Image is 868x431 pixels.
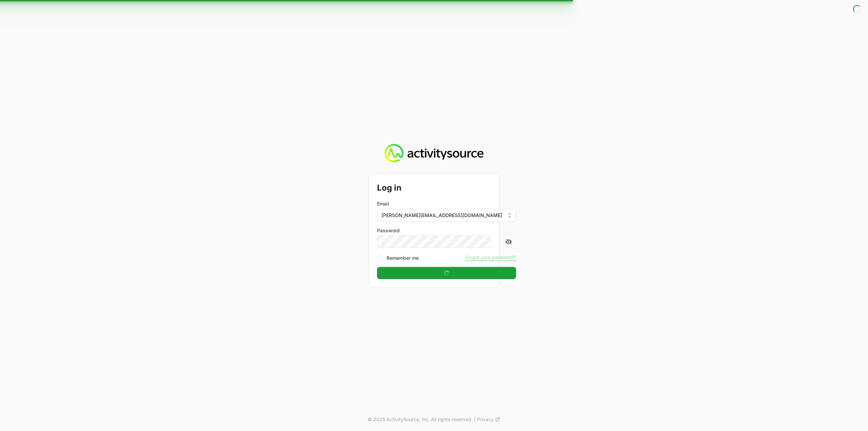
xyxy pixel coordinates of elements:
label: Email [377,200,389,207]
button: [PERSON_NAME][EMAIL_ADDRESS][DOMAIN_NAME] [377,209,516,222]
label: Remember me [387,255,419,261]
a: Privacy [477,416,500,423]
h2: Log in [377,182,516,194]
span: [PERSON_NAME][EMAIL_ADDRESS][DOMAIN_NAME] [381,212,502,219]
img: Activity Source [384,144,483,163]
span: | [474,416,476,423]
p: © 2025 ActivitySource, inc. All rights reserved. [368,416,473,423]
label: Password [377,227,516,234]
